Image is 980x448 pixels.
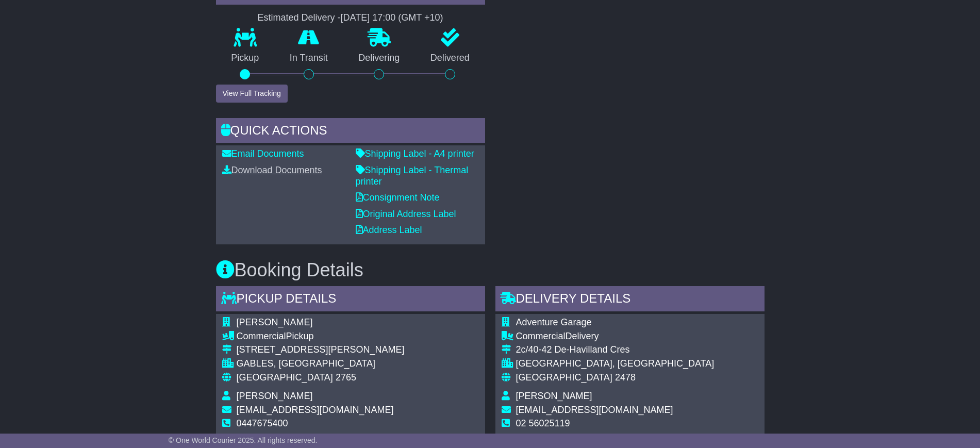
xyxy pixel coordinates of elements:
[274,53,343,64] p: In Transit
[356,209,456,219] a: Original Address Label
[343,53,416,64] p: Delivering
[216,118,485,146] div: Quick Actions
[222,165,322,175] a: Download Documents
[615,372,636,383] span: 2478
[516,372,612,383] span: [GEOGRAPHIC_DATA]
[336,372,356,383] span: 2765
[341,12,443,24] div: [DATE] 17:00 (GMT +10)
[216,85,288,103] button: View Full Tracking
[516,344,758,356] div: 2c/40-42 De-Havilland Cres
[237,358,479,370] div: GABLES, [GEOGRAPHIC_DATA]
[516,317,592,327] span: Adventure Garage
[222,148,304,159] a: Email Documents
[356,148,474,159] a: Shipping Label - A4 printer
[516,358,758,370] div: [GEOGRAPHIC_DATA], [GEOGRAPHIC_DATA]
[237,391,313,401] span: [PERSON_NAME]
[169,436,318,444] span: © One World Courier 2025. All rights reserved.
[237,331,286,341] span: Commercial
[516,418,570,428] span: 02 56025119
[516,405,673,415] span: [EMAIL_ADDRESS][DOMAIN_NAME]
[237,331,479,342] div: Pickup
[356,225,422,235] a: Address Label
[356,165,469,187] a: Shipping Label - Thermal printer
[495,286,765,314] div: Delivery Details
[237,317,313,327] span: [PERSON_NAME]
[216,260,765,280] h3: Booking Details
[415,53,485,64] p: Delivered
[516,391,592,401] span: [PERSON_NAME]
[516,331,758,342] div: Delivery
[216,286,485,314] div: Pickup Details
[237,405,394,415] span: [EMAIL_ADDRESS][DOMAIN_NAME]
[237,372,333,383] span: [GEOGRAPHIC_DATA]
[356,192,440,203] a: Consignment Note
[216,12,485,24] div: Estimated Delivery -
[237,344,479,356] div: [STREET_ADDRESS][PERSON_NAME]
[516,331,566,341] span: Commercial
[237,418,288,428] span: 0447675400
[216,53,275,64] p: Pickup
